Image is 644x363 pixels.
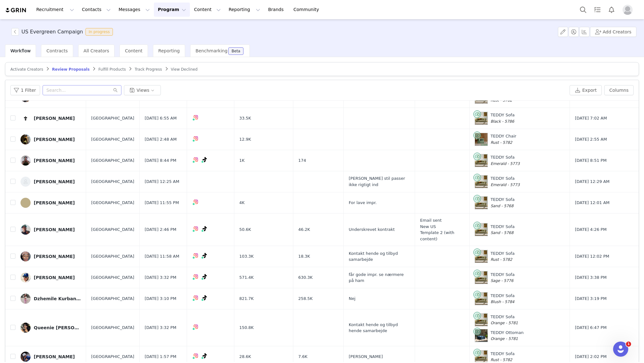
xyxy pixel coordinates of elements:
div: Queenie [PERSON_NAME] [34,325,81,330]
div: TEDDY Chair [490,133,516,145]
span: 258.5K [298,296,313,302]
div: TEDDY Sofa [490,351,514,363]
span: Sand - 5768 [490,231,513,235]
a: [PERSON_NAME] [20,198,81,208]
span: [DATE] 11:58 AM [145,253,179,260]
a: Queenie [PERSON_NAME] [20,323,81,333]
span: [GEOGRAPHIC_DATA] [91,136,134,143]
span: Nej [349,296,355,302]
span: Orange - 5781 [490,321,518,325]
span: [DATE] 2:48 AM [145,136,177,143]
img: Product Image [475,292,488,305]
a: [PERSON_NAME] [20,352,81,362]
div: [PERSON_NAME] [34,227,75,232]
span: Underskrevet kontrakt [349,226,395,233]
i: icon: search [113,88,118,92]
span: [DATE] 11:55 PM [145,200,179,206]
span: Rust - 5782 [490,140,512,145]
span: Reporting [158,48,180,53]
span: Kontakt hende og tilbyd hende samarbejde [349,322,410,334]
div: TEDDY Sofa [490,196,514,209]
span: 150.8K [239,325,254,331]
h3: US Evergreen Campaign [21,28,83,36]
span: 174 [298,157,306,164]
button: Notifications [605,3,618,17]
span: For lave impr. [349,200,377,206]
img: f484c65c-8801-482e-9691-b74b3598a7f3.jpg [20,251,31,261]
button: Messages [115,3,154,17]
img: Product Image [475,154,488,167]
a: [PERSON_NAME] [20,251,81,261]
span: [GEOGRAPHIC_DATA] [91,296,134,302]
img: Product Image [475,196,488,209]
span: [GEOGRAPHIC_DATA] [91,200,134,206]
span: [DATE] 12:25 AM [145,179,179,185]
div: TEDDY Ottoman [490,330,524,342]
img: Product Image [475,223,488,236]
img: instagram.svg [193,136,198,141]
div: [PERSON_NAME] [34,200,75,205]
img: instagram.svg [193,274,198,279]
img: instagram.svg [193,226,198,231]
span: 630.3K [298,274,313,281]
img: instagram.svg [193,324,198,329]
div: Dzhemile Kurbankulova [34,296,81,301]
span: 821.7K [239,296,254,302]
span: 18.3K [298,253,310,260]
img: f5ef9144-21e1-4c50-aab4-b0049e35eeab.jpg [20,323,31,333]
span: Sage - 5776 [490,278,513,283]
span: [DATE] 3:32 PM [145,325,176,331]
div: TEDDY Sofa [490,175,519,188]
a: Brands [264,3,289,17]
button: Reporting [225,3,264,17]
button: 1 Filter [10,85,40,95]
a: [PERSON_NAME] [20,113,81,123]
span: [GEOGRAPHIC_DATA] [91,157,134,164]
a: Community [290,3,326,17]
span: [GEOGRAPHIC_DATA] [91,253,134,260]
span: 33.5K [239,115,251,121]
a: [PERSON_NAME] [20,177,81,187]
span: Kontakt hende og tilbyd samarbejde [349,250,410,263]
div: TEDDY Sofa [490,112,514,124]
span: får gode impr. se nærmere på ham [349,272,410,284]
span: [GEOGRAPHIC_DATA] [91,354,134,360]
span: Orange - 5781 [490,337,518,341]
span: Activate Creators [10,67,43,72]
span: [object Object] [11,28,115,36]
div: [PERSON_NAME] [34,354,75,359]
span: View Declined [171,67,198,72]
button: Recruitment [32,3,78,17]
span: In progress [85,28,113,36]
img: instagram.svg [193,253,198,258]
span: Email sent New US Template 2 (with content) [420,217,464,242]
img: instagram.svg [193,353,198,358]
span: 103.3K [239,253,254,260]
span: 571.4K [239,274,254,281]
span: 28.6K [239,354,251,360]
span: Sand - 5768 [490,204,513,208]
img: febc2e24-a577-4270-bb80-8c95cfb2dfad.jpg [20,113,31,123]
a: [PERSON_NAME] [20,225,81,235]
img: Product Image [475,175,488,188]
button: Search [576,3,590,17]
span: 50.6K [239,226,251,233]
span: [DATE] 3:32 PM [145,274,176,281]
button: Views [124,85,161,95]
span: [DATE] 6:55 AM [145,115,177,121]
a: Tasks [590,3,604,17]
img: e3a74483-8229-463f-9e71-17b95e463699.jpg [20,225,31,235]
button: Export [570,85,602,95]
span: Emerald - 5773 [490,183,519,187]
img: Product Image [475,250,488,263]
span: Contracts [46,48,68,53]
img: bb1cb68c-f0d6-4dca-9a0b-0ddc1af909c1.jpg [20,272,31,283]
span: [GEOGRAPHIC_DATA] [91,325,134,331]
div: TEDDY Sofa [490,224,514,236]
span: Rust - 5782 [490,358,512,362]
span: Review Proposals [52,67,90,72]
img: grin logo [5,7,27,13]
span: [GEOGRAPHIC_DATA] [91,179,134,185]
a: [PERSON_NAME] [20,155,81,166]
